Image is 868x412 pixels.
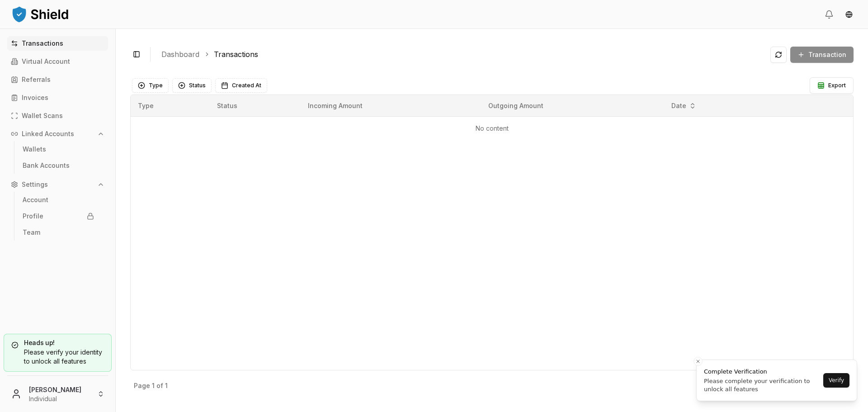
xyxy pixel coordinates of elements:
[22,131,74,137] p: Linked Accounts
[11,5,70,23] img: ShieldPay Logo
[156,383,163,389] p: of
[22,76,51,83] p: Referrals
[7,36,108,51] a: Transactions
[11,348,104,366] div: Please verify your identity to unlock all features
[23,229,40,236] p: Team
[132,78,169,93] button: Type
[22,95,48,101] p: Invoices
[161,49,199,60] a: Dashboard
[22,58,70,65] p: Virtual Account
[301,95,481,117] th: Incoming Amount
[134,383,150,389] p: Page
[7,109,108,123] a: Wallet Scans
[19,158,98,173] a: Bank Accounts
[165,383,168,389] p: 1
[7,127,108,141] button: Linked Accounts
[138,124,846,133] p: No content
[210,95,301,117] th: Status
[19,209,98,223] a: Profile
[23,162,70,169] p: Bank Accounts
[22,113,63,119] p: Wallet Scans
[29,394,90,403] p: Individual
[704,367,821,376] div: Complete Verification
[215,78,267,93] button: Created At
[232,82,261,89] span: Created At
[4,379,112,408] button: [PERSON_NAME]Individual
[668,99,700,113] button: Date
[693,357,703,366] button: Close toast
[161,49,763,60] nav: breadcrumb
[23,213,43,219] p: Profile
[11,340,104,346] h5: Heads up!
[704,377,821,393] div: Please complete your verification to unlock all features
[19,142,98,156] a: Wallets
[23,197,48,203] p: Account
[22,40,63,47] p: Transactions
[4,334,112,372] a: Heads up!Please verify your identity to unlock all features
[214,49,258,60] a: Transactions
[23,146,46,152] p: Wallets
[29,385,90,394] p: [PERSON_NAME]
[7,177,108,192] button: Settings
[7,54,108,69] a: Virtual Account
[19,225,98,240] a: Team
[823,373,849,388] button: Verify
[131,95,210,117] th: Type
[152,383,155,389] p: 1
[7,72,108,87] a: Referrals
[22,181,48,188] p: Settings
[481,95,663,117] th: Outgoing Amount
[810,77,854,94] button: Export
[7,90,108,105] a: Invoices
[19,193,98,207] a: Account
[172,78,212,93] button: Status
